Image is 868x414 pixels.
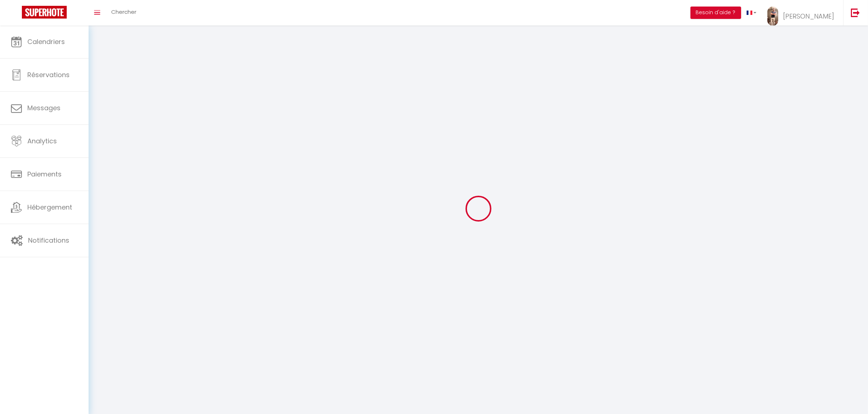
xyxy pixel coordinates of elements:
[22,6,67,19] img: Super Booking
[28,236,69,245] span: Notifications
[27,70,70,79] span: Réservations
[27,136,57,146] span: Analytics
[27,170,62,179] span: Paiements
[111,8,136,16] span: Chercher
[783,12,834,21] span: [PERSON_NAME]
[27,37,65,46] span: Calendriers
[767,7,778,26] img: ...
[27,103,61,112] span: Messages
[851,8,860,17] img: logout
[27,203,72,212] span: Hébergement
[690,7,741,19] button: Besoin d'aide ?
